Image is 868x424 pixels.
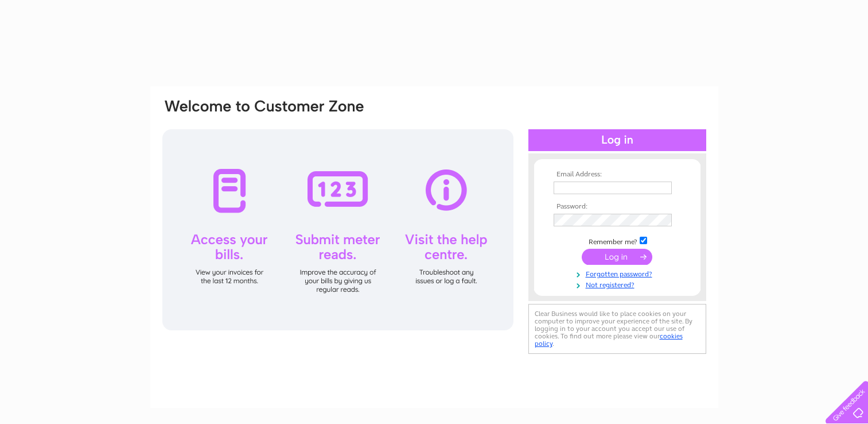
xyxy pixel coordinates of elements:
th: Password: [551,203,684,211]
a: Not registered? [554,279,684,290]
input: Submit [582,249,652,265]
td: Remember me? [551,235,684,246]
a: cookies policy [535,332,683,348]
a: Forgotten password? [554,268,684,279]
th: Email Address: [551,171,684,179]
div: Clear Business would like to place cookies on your computer to improve your experience of the sit... [528,304,706,354]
